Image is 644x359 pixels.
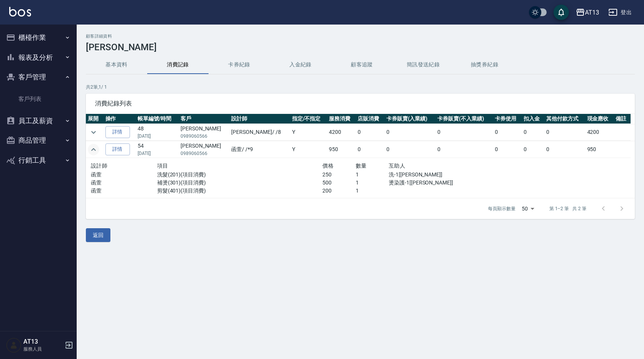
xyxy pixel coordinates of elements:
[229,141,290,158] td: 函萱 / /*9
[209,56,270,74] button: 卡券紀錄
[573,5,602,20] button: AT13
[138,150,177,157] p: [DATE]
[356,179,389,187] p: 1
[179,124,229,141] td: [PERSON_NAME]
[91,171,157,179] p: 函萱
[356,124,384,141] td: 0
[3,111,74,131] button: 員工及薪資
[614,114,630,124] th: 備註
[585,141,614,158] td: 950
[179,141,229,158] td: [PERSON_NAME]
[322,179,355,187] p: 500
[327,141,356,158] td: 950
[136,141,179,158] td: 54
[3,67,74,87] button: 客戶管理
[488,205,516,212] p: 每頁顯示數量
[86,228,110,242] button: 返回
[86,56,147,74] button: 基本資料
[356,141,384,158] td: 0
[157,171,323,179] p: 洗髮(201)(項目消費)
[181,133,227,140] p: 0989060566
[3,28,74,48] button: 櫃檯作業
[3,150,74,170] button: 行銷工具
[147,56,209,74] button: 消費記錄
[95,100,626,107] span: 消費紀錄列表
[493,124,522,141] td: 0
[522,141,544,158] td: 0
[157,163,168,169] span: 項目
[389,179,488,187] p: 燙染護-1[[PERSON_NAME]]
[91,179,157,187] p: 函萱
[86,114,103,124] th: 展開
[91,163,107,169] span: 設計師
[103,114,136,124] th: 操作
[105,126,130,138] a: 詳情
[435,124,493,141] td: 0
[544,141,585,158] td: 0
[327,114,356,124] th: 服務消費
[138,133,177,140] p: [DATE]
[331,56,393,74] button: 顧客追蹤
[3,90,74,108] a: 客戶列表
[435,141,493,158] td: 0
[384,141,436,158] td: 0
[384,124,436,141] td: 0
[6,338,21,353] img: Person
[86,84,635,91] p: 共 2 筆, 1 / 1
[157,179,323,187] p: 補燙(301)(項目消費)
[9,7,31,16] img: Logo
[384,114,436,124] th: 卡券販賣(入業績)
[435,114,493,124] th: 卡券販賣(不入業績)
[454,56,515,74] button: 抽獎券紀錄
[389,163,405,169] span: 互助人
[136,114,179,124] th: 帳單編號/時間
[389,171,488,179] p: 洗-1[[PERSON_NAME]]
[290,124,327,141] td: Y
[3,130,74,150] button: 商品管理
[544,124,585,141] td: 0
[88,144,99,155] button: expand row
[270,56,331,74] button: 入金紀錄
[91,187,157,195] p: 函萱
[605,5,635,20] button: 登出
[356,187,389,195] p: 1
[585,8,599,17] div: AT13
[493,114,522,124] th: 卡券使用
[393,56,454,74] button: 簡訊發送紀錄
[86,42,635,53] h3: [PERSON_NAME]
[327,124,356,141] td: 4200
[585,114,614,124] th: 現金應收
[290,114,327,124] th: 指定/不指定
[181,150,227,157] p: 0989060566
[322,187,355,195] p: 200
[157,187,323,195] p: 剪髮(401)(項目消費)
[522,114,544,124] th: 扣入金
[493,141,522,158] td: 0
[105,143,130,155] a: 詳情
[229,114,290,124] th: 設計師
[290,141,327,158] td: Y
[322,171,355,179] p: 250
[522,124,544,141] td: 0
[23,338,62,346] h5: AT13
[322,163,333,169] span: 價格
[356,114,384,124] th: 店販消費
[519,198,537,219] div: 50
[549,205,586,212] p: 第 1–2 筆 共 2 筆
[3,48,74,68] button: 報表及分析
[356,171,389,179] p: 1
[86,34,635,39] h2: 顧客詳細資料
[179,114,229,124] th: 客戶
[229,124,290,141] td: [PERSON_NAME] / /8
[356,163,367,169] span: 數量
[136,124,179,141] td: 48
[554,5,569,20] button: save
[88,127,99,138] button: expand row
[544,114,585,124] th: 其他付款方式
[585,124,614,141] td: 4200
[23,346,62,352] p: 服務人員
